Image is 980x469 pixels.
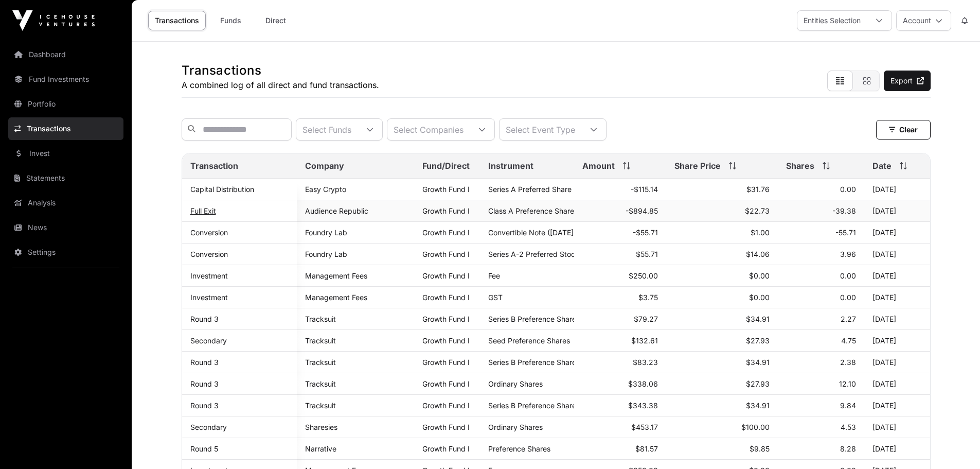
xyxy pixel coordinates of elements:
td: $132.61 [574,330,666,352]
a: Sharesies [305,423,337,431]
a: Tracksuit [305,358,336,367]
span: Fee [488,271,500,280]
a: Direct [255,11,296,30]
button: Clear [876,120,931,140]
iframe: Chat Widget [929,420,980,469]
td: -$894.85 [574,200,666,222]
span: 8.28 [840,444,856,453]
td: $453.17 [574,416,666,438]
img: Icehouse Ventures Logo [12,10,95,31]
td: -$55.71 [574,222,666,244]
span: $34.91 [746,358,770,367]
a: Transactions [148,11,206,30]
a: Round 5 [190,444,218,453]
span: $22.73 [745,206,770,215]
a: Portfolio [8,93,123,115]
a: Tracksuit [305,336,336,345]
a: Growth Fund I [422,401,470,410]
a: Easy Crypto [305,185,346,194]
a: Growth Fund I [422,228,470,237]
a: Invest [8,142,123,165]
a: Narrative [305,444,336,453]
span: Ordinary Shares [488,379,543,388]
span: 2.38 [840,358,856,367]
a: Statements [8,167,123,189]
div: Select Event Type [500,119,581,140]
a: Export [884,71,931,91]
a: Full Exit [190,206,216,215]
a: Investment [190,293,228,302]
div: Select Funds [296,119,358,140]
span: Share Price [674,160,721,172]
td: [DATE] [864,438,930,460]
span: 4.53 [841,423,856,431]
td: [DATE] [864,287,930,308]
span: $0.00 [749,271,770,280]
span: Series B Preference Shares [488,401,580,410]
a: Growth Fund I [422,185,470,194]
span: 0.00 [840,185,856,194]
td: $250.00 [574,265,666,287]
p: Management Fees [305,293,406,302]
span: Instrument [488,160,533,172]
a: Growth Fund I [422,271,470,280]
div: Select Companies [387,119,470,140]
a: Settings [8,241,123,264]
td: $81.57 [574,438,666,460]
button: Account [896,10,951,31]
span: $34.91 [746,401,770,410]
span: Amount [582,160,615,172]
span: Fund/Direct [422,160,470,172]
a: Tracksuit [305,401,336,410]
span: 0.00 [840,271,856,280]
a: Tracksuit [305,315,336,323]
a: Fund Investments [8,68,123,91]
td: $79.27 [574,308,666,330]
span: GST [488,293,503,302]
span: Series B Preference Shares [488,358,580,367]
td: [DATE] [864,265,930,287]
a: Transactions [8,117,123,140]
td: [DATE] [864,222,930,244]
span: $100.00 [741,423,770,431]
span: 9.84 [840,401,856,410]
span: Series A Preferred Share [488,185,572,194]
a: Secondary [190,336,227,345]
td: [DATE] [864,244,930,265]
a: Conversion [190,250,228,258]
span: $34.91 [746,315,770,323]
div: Entities Selection [797,11,867,30]
span: $27.93 [746,336,770,345]
span: 2.27 [841,315,856,323]
span: $9.85 [750,444,770,453]
a: Capital Distribution [190,185,254,194]
a: Growth Fund I [422,358,470,367]
td: [DATE] [864,330,930,352]
span: Series A-2 Preferred Stock [488,250,579,258]
a: Growth Fund I [422,379,470,388]
h1: Transactions [182,62,379,79]
td: $3.75 [574,287,666,308]
span: 3.96 [840,250,856,258]
td: [DATE] [864,352,930,373]
a: Foundry Lab [305,250,347,258]
td: $343.38 [574,395,666,416]
a: Foundry Lab [305,228,347,237]
a: Investment [190,271,228,280]
span: $14.06 [746,250,770,258]
td: $338.06 [574,373,666,395]
span: Preference Shares [488,444,550,453]
span: 0.00 [840,293,856,302]
td: $55.71 [574,244,666,265]
span: Ordinary Shares [488,423,543,431]
span: -39.38 [832,206,856,215]
a: Funds [210,11,251,30]
a: Growth Fund I [422,423,470,431]
a: Audience Republic [305,206,368,215]
a: Analysis [8,192,123,214]
td: [DATE] [864,308,930,330]
span: $0.00 [749,293,770,302]
a: Round 3 [190,401,219,410]
td: -$115.14 [574,179,666,200]
td: [DATE] [864,373,930,395]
